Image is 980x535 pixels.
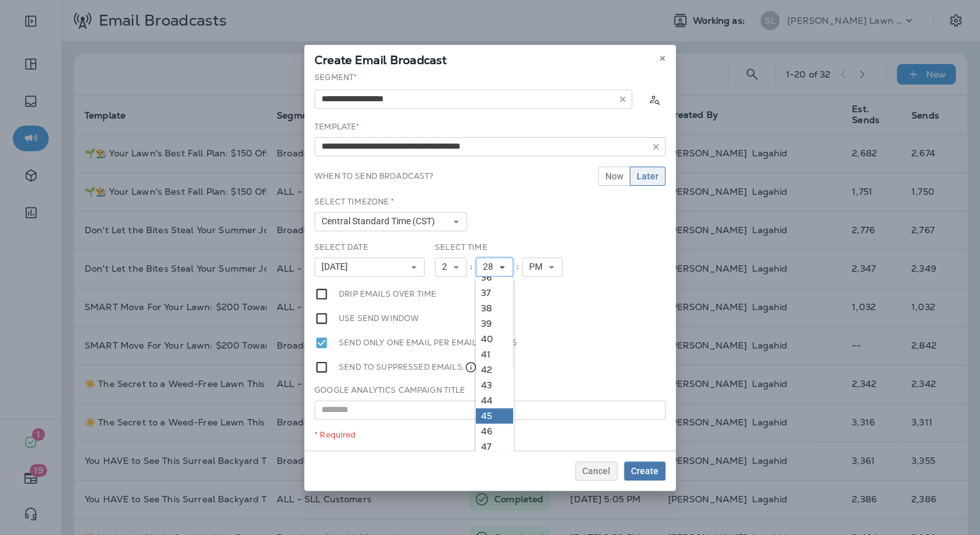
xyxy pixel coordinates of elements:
[476,424,513,439] a: 46
[314,430,666,440] div: * Required
[476,408,513,424] a: 45
[304,45,676,72] div: Create Email Broadcast
[322,261,353,272] span: [DATE]
[642,88,666,111] button: Calculate the estimated number of emails to be sent based on selected segment. (This could take a...
[339,311,419,325] label: Use send window
[314,385,465,395] label: Google Analytics Campaign Title
[598,167,630,186] button: Now
[314,72,357,83] label: Segment
[314,197,394,207] label: Select Timezone
[322,216,440,227] span: Central Standard Time (CST)
[314,242,368,252] label: Select Date
[314,122,359,132] label: Template
[476,439,513,454] a: 47
[314,258,425,277] button: [DATE]
[605,172,623,181] span: Now
[339,287,436,301] label: Drip emails over time
[575,461,617,481] button: Cancel
[339,360,477,374] label: Send to suppressed emails.
[483,261,498,272] span: 28
[631,466,658,475] span: Create
[637,172,658,181] span: Later
[476,347,513,362] a: 41
[624,461,666,481] button: Create
[314,212,467,231] button: Central Standard Time (CST)
[435,242,487,252] label: Select Time
[630,167,666,186] button: Later
[339,336,517,350] label: Send only one email per email address
[467,258,476,277] div: :
[476,258,513,277] button: 28
[476,285,513,300] a: 37
[476,393,513,408] a: 44
[476,331,513,347] a: 40
[435,258,467,277] button: 2
[476,377,513,393] a: 43
[476,300,513,316] a: 38
[513,258,522,277] div: :
[476,362,513,377] a: 42
[476,270,513,285] a: 36
[476,316,513,331] a: 39
[522,258,562,277] button: PM
[582,466,610,475] span: Cancel
[442,261,452,272] span: 2
[314,171,433,181] label: When to send broadcast?
[529,261,548,272] span: PM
